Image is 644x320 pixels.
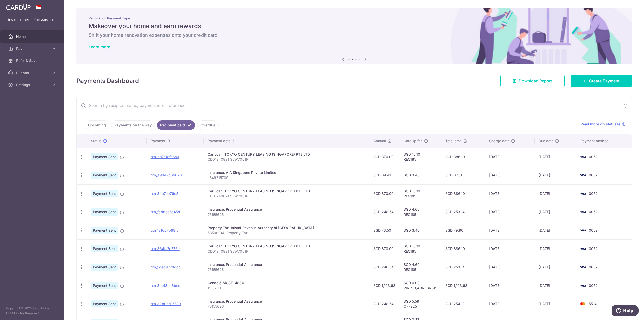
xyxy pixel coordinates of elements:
td: [DATE] [535,239,576,258]
span: Due date [539,138,554,144]
td: [DATE] [535,258,576,276]
span: Amount [373,138,386,144]
td: SGD 248.54 [369,203,399,221]
a: Create Payment [571,75,632,87]
img: Bank Card [578,209,588,215]
img: CardUp [6,4,31,10]
a: txn_fad6ed5c45d [151,210,180,214]
td: SGD 16.10 REC185 [399,239,441,258]
th: Payment details [204,134,370,148]
span: 0052 [589,191,598,196]
a: txn_5ced9778dcb [151,265,181,269]
td: SGD 248.54 [369,295,399,313]
span: Payment Sent [91,264,118,271]
td: SGD 79.90 [441,221,485,239]
h5: Makeover your home and earn rewards [89,22,620,30]
div: Condo & MCST. 4836 [208,280,366,286]
p: 75155626 [208,304,366,309]
td: [DATE] [485,258,535,276]
td: [DATE] [485,239,535,258]
div: Insurance. Prudential Assurance [208,207,366,212]
td: [DATE] [485,148,535,166]
div: Insurance. Prudential Assurance [208,299,366,304]
td: SGD 886.10 [441,148,485,166]
td: [DATE] [485,184,535,203]
span: 0052 [589,228,598,232]
span: Payment Sent [91,208,118,216]
span: Payment Sent [91,227,118,234]
span: Download Report [519,78,552,84]
a: txn_84a7eb76c2c [151,191,180,196]
span: Payment Sent [91,172,118,179]
span: 0052 [589,246,598,251]
h6: Shift your home renovation expenses onto your credit card! [89,32,620,38]
span: Home [16,34,49,39]
span: 0052 [589,265,598,269]
td: SGD 16.10 REC185 [399,184,441,203]
a: txn_32b0bd15780 [151,302,181,306]
td: [DATE] [485,203,535,221]
td: SGD 4.60 REC185 [399,203,441,221]
span: 5514 [589,302,597,306]
p: CD01240821 SLW7061P [208,194,366,199]
span: Settings [16,82,49,87]
td: [DATE] [535,221,576,239]
td: [DATE] [535,148,576,166]
a: txn_18f667b68fc [151,228,179,232]
img: Bank Card [578,282,588,289]
td: SGD 0.00 PINING,AGNESN515 [399,276,441,295]
p: 75155626 [208,212,366,217]
p: Renovation Payment Type [89,16,620,20]
a: Read more on statuses [581,122,626,127]
td: [DATE] [485,166,535,184]
span: Payment Sent [91,245,118,252]
td: SGD 254.13 [441,295,485,313]
div: Car Loan. TOKYO CENTURY LEASING (SINGAPORE) PTE LTD [208,152,366,157]
span: Support [16,70,49,75]
h4: Payments Dashboard [76,76,139,85]
img: Bank Card [578,154,588,160]
span: Payment Sent [91,153,118,160]
td: SGD 1,103.63 [441,276,485,295]
span: 0052 [589,283,598,288]
td: SGD 3.40 [399,221,441,239]
span: Payment Sent [91,190,118,197]
p: CD01240821 SLW7061P [208,249,366,254]
td: SGD 76.50 [369,221,399,239]
td: [DATE] [485,276,535,295]
span: Charge date [489,138,510,144]
a: txn_a9d47b66623 [151,173,182,177]
span: Pay [16,46,49,51]
div: Car Loan. TOKYO CENTURY LEASING (SINGAPORE) PTE LTD [208,244,366,249]
a: Overdue [197,120,219,130]
td: [DATE] [535,166,576,184]
td: SGD 886.10 [441,184,485,203]
td: SGD 253.14 [441,258,485,276]
span: Status [91,138,102,144]
td: [DATE] [535,184,576,203]
td: SGD 84.41 [369,166,399,184]
td: SGD 3.40 [399,166,441,184]
p: 75155626 [208,267,366,272]
td: SGD 5.59 OFF225 [399,295,441,313]
div: Insurance. Prudential Assurance [208,262,366,267]
a: Download Report [500,75,565,87]
a: txn_ba7c18fa6a9 [151,155,179,159]
th: Payment method [576,134,632,148]
span: Total amt. [445,138,462,144]
td: [DATE] [485,295,535,313]
td: SGD 870.00 [369,239,399,258]
img: Bank Card [578,264,588,270]
td: SGD 886.10 [441,239,485,258]
div: Insurance. AIA Singapore Private Limited [208,170,366,175]
td: [DATE] [535,203,576,221]
div: Property Tax. Inland Revenue Authority of [GEOGRAPHIC_DATA] [208,225,366,230]
img: Bank Card [578,246,588,252]
span: Payment Sent [91,282,118,289]
td: [DATE] [535,295,576,313]
span: CardUp fee [404,138,423,144]
span: 0052 [589,210,598,214]
p: 13 07-11 [208,286,366,291]
input: Search by recipient name, payment id or reference [77,97,620,114]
